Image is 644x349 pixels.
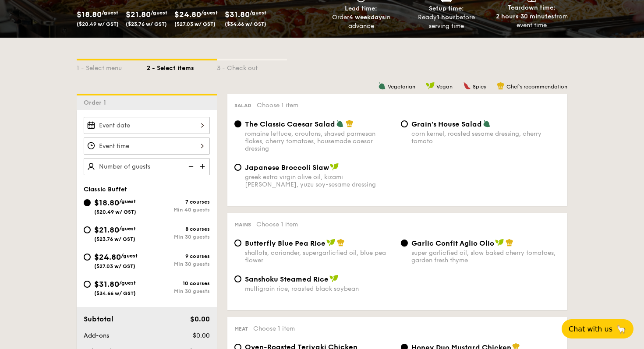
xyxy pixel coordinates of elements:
[411,249,560,264] div: super garlicfied oil, slow baked cherry tomatoes, garden fresh thyme
[436,84,453,90] span: Vegan
[94,252,121,262] span: $24.80
[147,199,210,205] div: 7 courses
[234,275,241,282] input: Sanshoku Steamed Ricemultigrain rice, roasted black soybean
[336,120,344,127] img: icon-vegetarian.fe4039eb.svg
[94,263,135,269] span: ($27.03 w/ GST)
[492,12,571,30] div: from event time
[84,226,91,233] input: $21.80/guest($23.76 w/ GST)8 coursesMin 30 guests
[569,325,612,333] span: Chat with us
[147,280,210,286] div: 10 courses
[147,226,210,232] div: 8 courses
[197,158,210,175] img: icon-add.58712e84.svg
[84,315,113,323] span: Subtotal
[126,21,167,27] span: ($23.76 w/ GST)
[407,13,486,31] div: Ready before serving time
[102,10,118,16] span: /guest
[495,239,504,247] img: icon-vegan.f8ff3823.svg
[234,326,248,332] span: Meat
[147,253,210,259] div: 9 courses
[349,14,385,21] strong: 4 weekdays
[94,225,119,235] span: $21.80
[77,21,119,27] span: ($20.49 w/ GST)
[506,239,513,247] img: icon-chef-hat.a58ddaea.svg
[225,21,266,27] span: ($34.66 w/ GST)
[234,102,251,109] span: Salad
[84,186,127,193] span: Classic Buffet
[497,82,505,90] img: icon-chef-hat.a58ddaea.svg
[245,239,326,247] span: Butterfly Blue Pea Rice
[234,240,241,247] input: Butterfly Blue Pea Riceshallots, coriander, supergarlicfied oil, blue pea flower
[245,275,329,283] span: Sanshoku Steamed Rice
[94,290,136,296] span: ($34.66 w/ GST)
[463,82,471,90] img: icon-spicy.37a8142b.svg
[426,82,435,90] img: icon-vegan.f8ff3823.svg
[184,158,197,175] img: icon-reduce.1d2dbef1.svg
[616,324,626,334] span: 🦙
[257,102,298,109] span: Choose 1 item
[84,281,91,288] input: $31.80/guest($34.66 w/ GST)10 coursesMin 30 guests
[84,137,210,155] input: Event time
[234,164,241,171] input: Japanese Broccoli Slawgreek extra virgin olive oil, kizami [PERSON_NAME], yuzu soy-sesame dressing
[506,84,567,90] span: Chef's recommendation
[245,120,335,128] span: The Classic Caesar Salad
[562,319,633,338] button: Chat with us🦙
[217,60,287,73] div: 3 - Check out
[225,10,250,19] span: $31.80
[401,240,408,247] input: Garlic Confit Aglio Oliosuper garlicfied oil, slow baked cherry tomatoes, garden fresh thyme
[119,226,136,232] span: /guest
[94,279,119,289] span: $31.80
[151,10,167,16] span: /guest
[256,221,298,228] span: Choose 1 item
[326,239,335,247] img: icon-vegan.f8ff3823.svg
[147,288,210,294] div: Min 30 guests
[147,234,210,240] div: Min 30 guests
[322,13,400,31] div: Order in advance
[250,10,266,16] span: /guest
[234,222,251,228] span: Mains
[84,117,210,134] input: Event date
[193,332,210,339] span: $0.00
[411,239,494,247] span: Garlic Confit Aglio Olio
[411,130,560,145] div: corn kernel, roasted sesame dressing, cherry tomato
[190,315,210,323] span: $0.00
[84,199,91,206] input: $18.80/guest($20.49 w/ GST)7 coursesMin 40 guests
[330,163,339,171] img: icon-vegan.f8ff3823.svg
[245,173,394,188] div: greek extra virgin olive oil, kizami [PERSON_NAME], yuzu soy-sesame dressing
[84,254,91,261] input: $24.80/guest($27.03 w/ GST)9 coursesMin 30 guests
[126,10,151,19] span: $21.80
[483,120,491,127] img: icon-vegetarian.fe4039eb.svg
[473,84,486,90] span: Spicy
[119,198,136,204] span: /guest
[245,130,394,152] div: romaine lettuce, croutons, shaved parmesan flakes, cherry tomatoes, housemade caesar dressing
[94,236,135,242] span: ($23.76 w/ GST)
[77,10,102,19] span: $18.80
[174,10,201,19] span: $24.80
[147,60,217,73] div: 2 - Select items
[84,332,109,339] span: Add-ons
[496,13,554,20] strong: 2 hours 30 minutes
[388,84,415,90] span: Vegetarian
[84,99,110,106] span: Order 1
[508,4,556,11] span: Teardown time:
[378,82,386,90] img: icon-vegetarian.fe4039eb.svg
[174,21,216,27] span: ($27.03 w/ GST)
[411,120,482,128] span: Grain's House Salad
[121,253,138,259] span: /guest
[429,5,464,12] span: Setup time:
[94,209,136,215] span: ($20.49 w/ GST)
[77,60,147,73] div: 1 - Select menu
[147,207,210,213] div: Min 40 guests
[437,14,456,21] strong: 1 hour
[345,5,377,12] span: Lead time:
[84,158,210,175] input: Number of guests
[401,120,408,127] input: Grain's House Saladcorn kernel, roasted sesame dressing, cherry tomato
[245,285,394,293] div: multigrain rice, roasted black soybean
[201,10,218,16] span: /guest
[346,120,354,127] img: icon-chef-hat.a58ddaea.svg
[147,261,210,267] div: Min 30 guests
[245,249,394,264] div: shallots, coriander, supergarlicfied oil, blue pea flower
[94,198,119,208] span: $18.80
[234,120,241,127] input: The Classic Caesar Saladromaine lettuce, croutons, shaved parmesan flakes, cherry tomatoes, house...
[119,280,136,286] span: /guest
[253,325,295,332] span: Choose 1 item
